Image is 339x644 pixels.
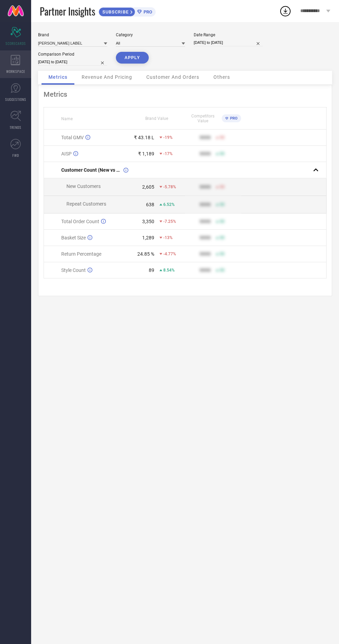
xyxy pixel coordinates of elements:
span: Total GMV [61,135,84,140]
span: 50 [220,252,225,256]
span: PRO [228,116,238,121]
span: 50 [220,268,225,273]
span: Partner Insights [40,4,95,18]
span: 50 [220,235,225,240]
div: 9999 [200,202,211,207]
span: Total Order Count [61,219,99,224]
span: 50 [220,219,225,224]
span: New Customers [66,183,101,189]
input: Select comparison period [38,58,107,66]
div: 9999 [200,135,211,140]
span: 50 [220,151,225,156]
span: Competitors Value [185,114,220,123]
a: SUBSCRIBEPRO [99,6,156,17]
span: SCORECARDS [6,41,26,46]
span: Customer Count (New vs Repeat) [61,167,122,173]
div: 3,350 [142,219,154,224]
div: 9999 [200,251,211,257]
span: Revenue And Pricing [82,74,132,80]
span: PRO [142,9,152,15]
div: 2,605 [142,184,154,190]
span: 6.52% [163,202,175,207]
span: Brand Value [145,116,168,121]
div: ₹ 1,189 [138,151,154,157]
div: ₹ 43.18 L [134,135,154,140]
span: -5.78% [163,184,176,189]
div: 89 [149,267,154,273]
span: SUBSCRIBE [99,9,130,15]
span: -19% [163,135,173,140]
div: 9999 [200,235,211,240]
span: Return Percentage [61,251,101,257]
div: 9999 [200,151,211,157]
span: -4.77% [163,252,176,256]
span: FWD [12,153,19,158]
div: Brand [38,32,107,37]
span: TRENDS [10,125,21,130]
span: Style Count [61,267,86,273]
div: 638 [146,202,154,207]
span: -17% [163,151,173,156]
span: Repeat Customers [66,201,106,207]
span: Metrics [48,74,67,80]
span: 50 [220,135,225,140]
span: Customer And Orders [146,74,199,80]
button: APPLY [116,52,149,64]
span: Name [61,116,73,121]
div: Metrics [44,90,327,98]
div: 24.85 % [137,251,154,257]
span: 50 [220,202,225,207]
div: Date Range [194,32,263,37]
span: AISP [61,151,72,157]
span: 50 [220,184,225,189]
span: SUGGESTIONS [5,97,26,102]
input: Select date range [194,39,263,46]
div: 9999 [200,184,211,190]
div: 9999 [200,219,211,224]
span: -7.25% [163,219,176,224]
div: Category [116,32,185,37]
span: 8.54% [163,268,175,273]
span: Others [213,74,230,80]
span: -13% [163,235,173,240]
div: Comparison Period [38,52,107,57]
div: 9999 [200,267,211,273]
span: Basket Size [61,235,86,240]
span: WORKSPACE [6,69,25,74]
div: Open download list [279,5,292,17]
div: 1,289 [142,235,154,240]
